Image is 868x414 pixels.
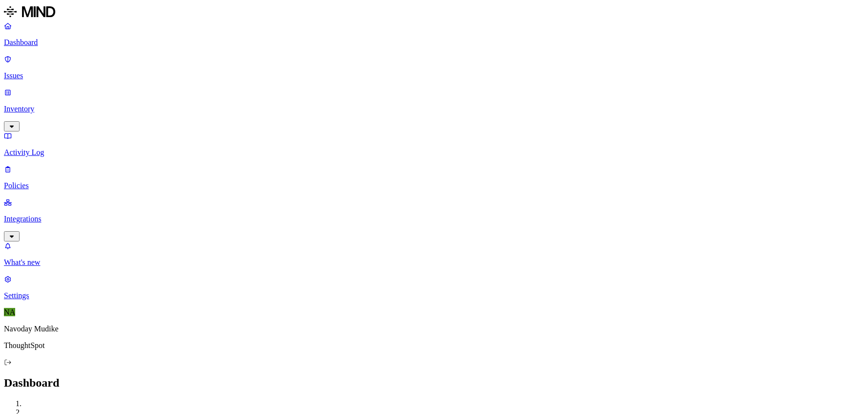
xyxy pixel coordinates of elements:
[4,341,864,350] p: ThoughtSpot
[4,181,864,190] p: Policies
[4,105,864,113] p: Inventory
[4,165,864,190] a: Policies
[4,308,15,316] span: NA
[4,241,864,267] a: What's new
[4,38,864,47] p: Dashboard
[4,4,864,22] a: MIND
[4,291,864,300] p: Settings
[4,258,864,267] p: What's new
[4,55,864,80] a: Issues
[4,198,864,240] a: Integrations
[4,376,864,390] h2: Dashboard
[4,88,864,130] a: Inventory
[4,215,864,223] p: Integrations
[4,148,864,157] p: Activity Log
[4,71,864,80] p: Issues
[4,4,55,20] img: MIND
[4,131,864,157] a: Activity Log
[4,22,864,47] a: Dashboard
[4,275,864,300] a: Settings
